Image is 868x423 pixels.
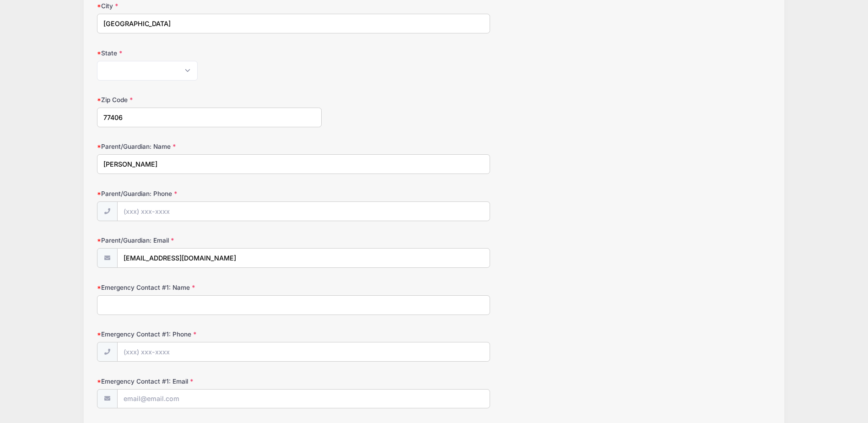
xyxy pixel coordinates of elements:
label: Emergency Contact #1: Email [97,377,322,386]
label: Parent/Guardian: Name [97,142,322,151]
label: Parent/Guardian: Phone [97,189,322,198]
input: xxxxx [97,108,322,127]
label: City [97,1,322,11]
input: email@email.com [117,248,491,268]
label: Zip Code [97,95,322,104]
label: Emergency Contact #1: Phone [97,330,322,339]
label: Parent/Guardian: Email [97,236,322,245]
input: email@email.com [117,389,491,409]
label: Emergency Contact #1: Name [97,283,322,292]
input: (xxx) xxx-xxxx [117,342,491,362]
input: (xxx) xxx-xxxx [117,201,491,221]
label: State [97,49,322,58]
